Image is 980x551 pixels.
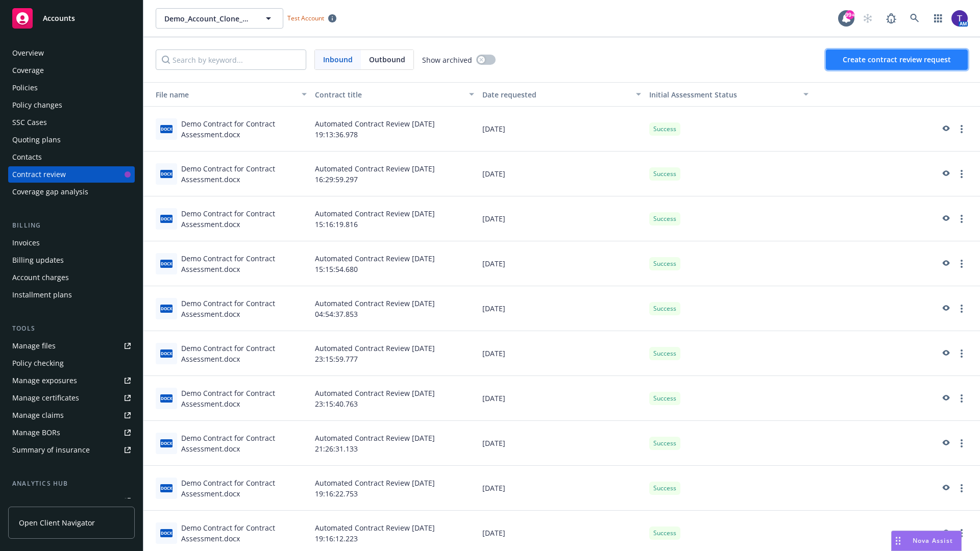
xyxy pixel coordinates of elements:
[12,407,64,423] div: Manage claims
[181,253,307,274] div: Demo Contract for Contract Assessment.docx
[12,80,38,96] div: Policies
[653,529,676,538] span: Success
[653,259,676,268] span: Success
[939,392,951,405] a: preview
[12,424,60,441] div: Manage BORs
[181,208,307,230] div: Demo Contract for Contract Assessment.docx
[181,118,307,140] div: Demo Contract for Contract Assessment.docx
[955,213,968,225] a: more
[478,421,646,466] div: [DATE]
[892,531,904,550] div: Drag to move
[160,260,173,267] span: docx
[12,338,56,354] div: Manage files
[43,14,75,22] span: Accounts
[951,10,968,27] img: photo
[843,55,951,64] span: Create contract review request
[653,484,676,493] span: Success
[482,89,630,100] div: Date requested
[287,14,324,22] span: Test Account
[653,124,676,134] span: Success
[8,407,135,423] a: Manage claims
[826,49,968,70] button: Create contract review request
[160,170,173,178] span: docx
[891,531,962,551] button: Nova Assist
[939,347,951,360] a: preview
[148,89,296,100] div: File name
[8,97,135,113] a: Policy changes
[8,355,135,371] a: Policy checking
[8,4,135,33] a: Accounts
[311,196,478,241] div: Automated Contract Review [DATE] 15:16:19.816
[148,89,296,100] div: Toggle SortBy
[928,8,948,29] a: Switch app
[181,343,307,364] div: Demo Contract for Contract Assessment.docx
[181,163,307,185] div: Demo Contract for Contract Assessment.docx
[478,331,646,376] div: [DATE]
[311,466,478,511] div: Automated Contract Review [DATE] 19:16:22.753
[164,13,253,24] span: Demo_Account_Clone_QA_CR_Tests_Demo
[181,298,307,319] div: Demo Contract for Contract Assessment.docx
[8,80,135,96] a: Policies
[939,482,951,494] a: preview
[12,390,79,406] div: Manage certificates
[160,305,173,312] span: docx
[181,433,307,454] div: Demo Contract for Contract Assessment.docx
[361,50,413,69] span: Outbound
[939,258,951,270] a: preview
[955,168,968,180] a: more
[939,527,951,539] a: preview
[156,49,306,70] input: Search by keyword...
[955,303,968,315] a: more
[311,286,478,331] div: Automated Contract Review [DATE] 04:54:37.853
[478,82,646,107] button: Date requested
[12,149,42,165] div: Contacts
[478,241,646,286] div: [DATE]
[653,439,676,448] span: Success
[311,376,478,421] div: Automated Contract Review [DATE] 23:15:40.763
[160,349,173,357] span: docx
[478,286,646,331] div: [DATE]
[311,152,478,196] div: Automated Contract Review [DATE] 16:29:59.297
[12,184,88,200] div: Coverage gap analysis
[8,132,135,148] a: Quoting plans
[955,123,968,135] a: more
[311,331,478,376] div: Automated Contract Review [DATE] 23:15:59.777
[8,252,135,268] a: Billing updates
[478,152,646,196] div: [DATE]
[8,220,135,231] div: Billing
[649,89,797,100] div: Toggle SortBy
[160,125,173,133] span: docx
[955,527,968,539] a: more
[653,394,676,403] span: Success
[857,8,878,29] a: Start snowing
[315,50,361,69] span: Inbound
[653,214,676,223] span: Success
[8,372,135,389] a: Manage exposures
[8,114,135,131] a: SSC Cases
[160,439,173,447] span: docx
[12,62,44,79] div: Coverage
[653,304,676,313] span: Success
[12,252,64,268] div: Billing updates
[8,45,135,61] a: Overview
[311,82,478,107] button: Contract title
[8,235,135,251] a: Invoices
[478,376,646,421] div: [DATE]
[653,169,676,179] span: Success
[913,536,953,545] span: Nova Assist
[8,442,135,458] a: Summary of insurance
[955,482,968,494] a: more
[955,258,968,270] a: more
[649,90,737,99] span: Initial Assessment Status
[8,323,135,334] div: Tools
[12,114,47,131] div: SSC Cases
[939,303,951,315] a: preview
[156,8,283,29] button: Demo_Account_Clone_QA_CR_Tests_Demo
[653,349,676,358] span: Success
[478,466,646,511] div: [DATE]
[8,424,135,441] a: Manage BORs
[160,529,173,537] span: docx
[939,213,951,225] a: preview
[955,437,968,449] a: more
